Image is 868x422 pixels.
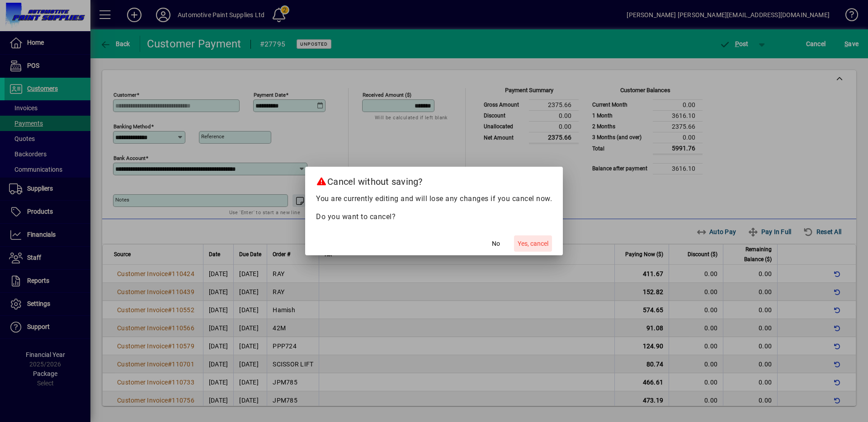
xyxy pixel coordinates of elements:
[514,235,552,252] button: Yes, cancel
[481,235,510,252] button: No
[518,239,548,249] span: Yes, cancel
[305,167,563,193] h2: Cancel without saving?
[492,239,500,249] span: No
[316,193,552,204] p: You are currently editing and will lose any changes if you cancel now.
[316,211,552,222] p: Do you want to cancel?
